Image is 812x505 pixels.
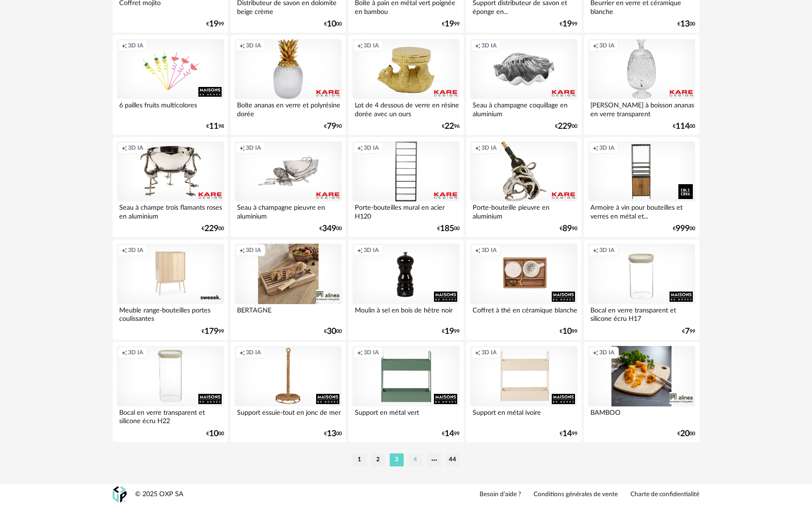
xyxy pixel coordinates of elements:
[206,123,224,130] div: € 98
[235,406,342,425] div: Support essuie-tout en jonc de mer
[122,349,127,356] span: Creation icon
[113,342,228,442] a: Creation icon 3D IA Bocal en verre transparent et silicone écru H22 €1000
[324,21,342,27] div: € 00
[322,226,336,232] span: 349
[445,21,454,27] span: 19
[442,328,460,335] div: € 99
[230,35,346,135] a: Creation icon 3D IA Boîte ananas en verre et polyrésine dorée €7990
[239,246,245,254] span: Creation icon
[588,406,695,425] div: BAMBOO
[128,246,143,254] span: 3D IA
[324,123,342,130] div: € 90
[475,42,480,49] span: Creation icon
[475,144,480,152] span: Creation icon
[555,123,577,130] div: € 00
[206,21,224,27] div: € 99
[324,431,342,437] div: € 00
[442,123,460,130] div: € 96
[599,246,615,254] span: 3D IA
[117,201,224,220] div: Seau à champe trois flamants roses en aluminium
[239,144,245,152] span: Creation icon
[466,137,582,238] a: Creation icon 3D IA Porte-bouteille pieuvre en aluminium €8990
[680,21,690,27] span: 13
[113,239,228,340] a: Creation icon 3D IA Meuble range-bouteilles portes coulissantes €17999
[246,349,261,356] span: 3D IA
[246,42,261,49] span: 3D IA
[230,239,346,340] a: Creation icon 3D IA BERTAGNE €3000
[481,144,497,152] span: 3D IA
[230,137,346,238] a: Creation icon 3D IA Seau à champagne pieuvre en aluminium €34900
[588,304,695,323] div: Bocal en verre transparent et silicone écru H17
[682,328,695,335] div: € 99
[364,246,379,254] span: 3D IA
[475,349,480,356] span: Creation icon
[593,144,598,152] span: Creation icon
[327,21,336,27] span: 10
[562,431,572,437] span: 14
[357,349,363,356] span: Creation icon
[562,226,572,232] span: 89
[235,99,342,118] div: Boîte ananas en verre et polyrésine dorée
[348,239,464,340] a: Creation icon 3D IA Moulin à sel en bois de hêtre noir €1999
[560,226,577,232] div: € 90
[446,453,460,466] li: 44
[475,246,480,254] span: Creation icon
[357,42,363,49] span: Creation icon
[352,304,460,323] div: Moulin à sel en bois de hêtre noir
[117,99,224,118] div: 6 pailles fruits multicolores
[584,239,699,340] a: Creation icon 3D IA Bocal en verre transparent et silicone écru H17 €799
[630,491,699,499] a: Charte de confidentialité
[677,21,695,27] div: € 00
[202,328,224,335] div: € 99
[562,328,572,335] span: 10
[209,431,218,437] span: 10
[588,99,695,118] div: [PERSON_NAME] à boisson ananas en verre transparent
[534,491,618,499] a: Conditions générales de vente
[246,246,261,254] span: 3D IA
[599,144,615,152] span: 3D IA
[357,246,363,254] span: Creation icon
[117,406,224,425] div: Bocal en verre transparent et silicone écru H22
[470,304,577,323] div: Coffret à thé en céramique blanche
[466,35,582,135] a: Creation icon 3D IA Seau à champagne coquillage en aluminium €22900
[599,42,615,49] span: 3D IA
[470,99,577,118] div: Seau à champagne coquillage en aluminium
[113,486,127,503] img: OXP
[235,201,342,220] div: Seau à champagne pieuvre en aluminium
[235,304,342,323] div: BERTAGNE
[437,226,460,232] div: € 00
[445,328,454,335] span: 19
[562,21,572,27] span: 19
[584,342,699,442] a: Creation icon 3D IA BAMBOO €2000
[480,491,521,499] a: Besoin d'aide ?
[676,123,690,130] span: 114
[230,342,346,442] a: Creation icon 3D IA Support essuie-tout en jonc de mer €1300
[673,123,695,130] div: € 00
[246,144,261,152] span: 3D IA
[122,246,127,254] span: Creation icon
[348,342,464,442] a: Creation icon 3D IA Support en métal vert €1499
[352,99,460,118] div: Lot de 4 dessous de verre en résine dorée avec un ours
[327,431,336,437] span: 13
[560,21,577,27] div: € 99
[466,239,582,340] a: Creation icon 3D IA Coffret à thé en céramique blanche €1099
[122,42,127,49] span: Creation icon
[327,123,336,130] span: 79
[113,35,228,135] a: Creation icon 3D IA 6 pailles fruits multicolores €1198
[599,349,615,356] span: 3D IA
[204,226,218,232] span: 229
[390,453,404,466] li: 3
[685,328,690,335] span: 7
[352,406,460,425] div: Support en métal vert
[445,431,454,437] span: 14
[584,35,699,135] a: Creation icon 3D IA [PERSON_NAME] à boisson ananas en verre transparent €11400
[357,144,363,152] span: Creation icon
[408,453,422,466] li: 4
[588,201,695,220] div: Armoire à vin pour bouteilles et verres en métal et...
[117,304,224,323] div: Meuble range-bouteilles portes coulissantes
[209,21,218,27] span: 19
[442,21,460,27] div: € 99
[371,453,385,466] li: 2
[593,349,598,356] span: Creation icon
[677,431,695,437] div: € 00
